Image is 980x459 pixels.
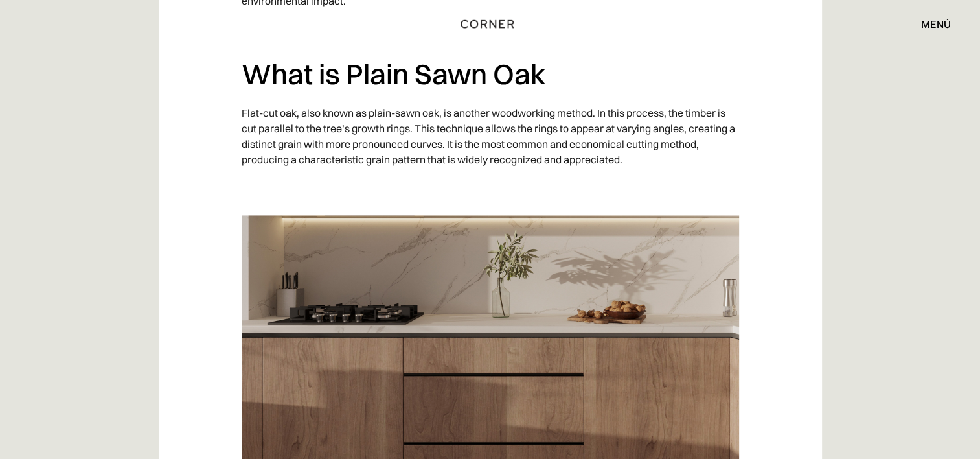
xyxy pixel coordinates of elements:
[921,19,951,29] div: menú
[242,174,739,202] p: ‍
[242,56,739,92] h2: What is Plain Sawn Oak
[455,16,524,32] a: home
[908,13,951,35] div: menu
[242,99,739,174] p: Flat-cut oak, also known as plain-sawn oak, is another woodworking method. In this process, the t...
